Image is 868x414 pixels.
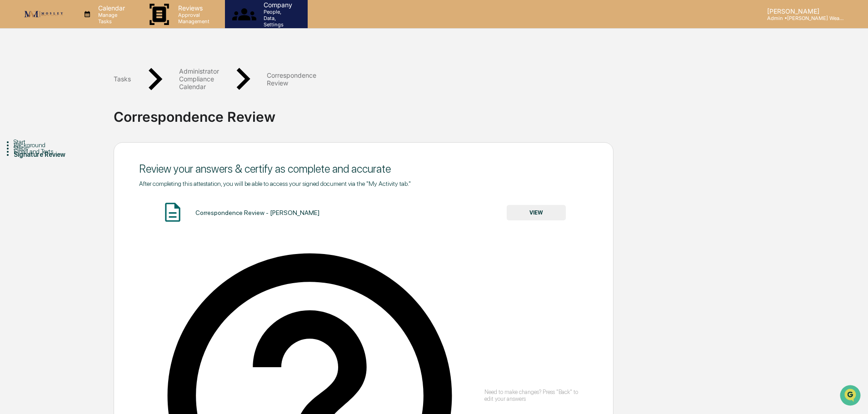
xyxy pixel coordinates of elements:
p: How can we help? [9,19,165,34]
p: Reviews [171,4,214,12]
a: 🔎Data Lookup [5,128,61,145]
p: Company [256,1,297,9]
img: logo [22,8,65,20]
div: Email and Texts [14,148,114,155]
div: Start [14,138,114,145]
div: Correspondence Review - [PERSON_NAME] [195,209,319,216]
div: 🗄️ [66,115,73,123]
img: Document Icon [161,201,184,224]
div: Tasks [114,75,131,83]
span: After completing this attestation, you will be able to access your signed document via the "My Ac... [139,180,411,187]
div: 🖐️ [9,115,16,123]
a: Powered byPylon [64,154,110,161]
p: Calendar [91,4,130,12]
p: Manage Tasks [91,12,130,25]
p: [PERSON_NAME] [760,7,844,15]
button: VIEW [507,205,566,220]
div: Start new chat [31,70,149,79]
a: 🗄️Attestations [62,111,116,127]
img: 1746055101610-c473b297-6a78-478c-a979-82029cc54cd1 [9,70,25,86]
div: 🔎 [9,133,16,140]
div: We're available if you need us! [31,79,115,86]
div: Correspondence Review [114,101,863,125]
div: Administrator Compliance Calendar [179,67,219,90]
div: Steps [14,145,114,152]
iframe: Open customer support [839,384,863,409]
span: Pylon [90,154,110,161]
a: 🖐️Preclearance [5,111,62,127]
span: Attestations [75,115,113,124]
span: Data Lookup [18,132,57,141]
div: Correspondence Review [267,71,316,87]
p: Need to make changes? Press "Back" to edit your answers [484,389,588,402]
div: Review your answers & certify as complete and accurate [139,162,588,175]
p: People, Data, Settings [256,9,297,28]
button: Start new chat [155,72,165,83]
p: Approval Management [171,12,214,25]
span: Preclearance [18,115,59,124]
p: Admin • [PERSON_NAME] Wealth [760,15,844,21]
div: Background [14,141,114,149]
div: Signature Review [14,151,114,158]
